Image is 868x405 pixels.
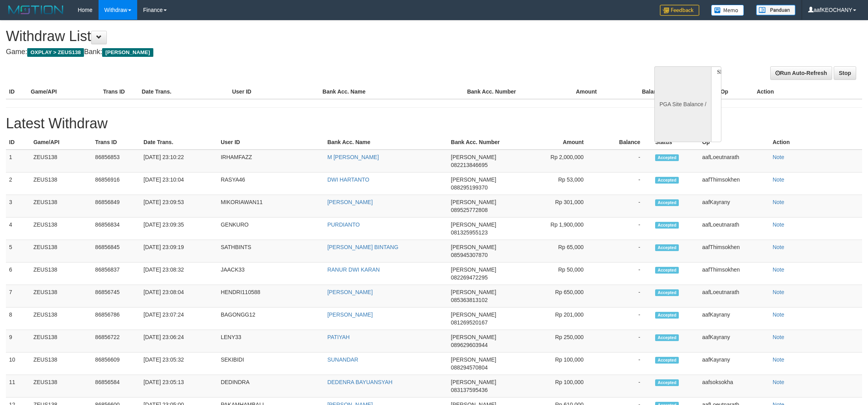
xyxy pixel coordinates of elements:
td: ZEUS138 [30,195,92,217]
span: Accepted [655,357,679,364]
a: DWI HARTANTO [327,176,369,183]
a: PATIYAH [327,334,350,340]
td: Rp 201,000 [529,307,595,330]
th: Amount [536,84,608,99]
td: ZEUS138 [30,172,92,195]
td: [DATE] 23:10:04 [140,172,218,195]
th: Bank Acc. Name [319,84,464,99]
td: aafKayrany [699,330,769,352]
span: Accepted [655,312,679,319]
td: Rp 301,000 [529,195,595,217]
td: aafKayrany [699,352,769,375]
th: Game/API [28,84,100,99]
span: [PERSON_NAME] [102,48,153,57]
a: PURDIANTO [327,221,359,228]
td: 9 [6,330,30,352]
th: Action [769,135,862,150]
td: aafLoeutnarath [699,285,769,307]
span: 083137595436 [451,387,488,393]
td: - [596,375,652,397]
th: Bank Acc. Number [464,84,536,99]
a: SUNANDAR [327,356,358,363]
td: 86856837 [92,262,140,285]
td: ZEUS138 [30,375,92,397]
th: Balance [609,84,675,99]
th: Amount [529,135,595,150]
td: Rp 53,000 [529,172,595,195]
th: Status [652,135,699,150]
td: aafKayrany [699,307,769,330]
td: MIKORIAWAN11 [218,195,324,217]
td: 86856916 [92,172,140,195]
td: 5 [6,240,30,262]
td: JAACK33 [218,262,324,285]
span: Accepted [655,222,679,229]
th: User ID [218,135,324,150]
span: 081269520167 [451,319,488,326]
span: Accepted [655,154,679,161]
td: 10 [6,352,30,375]
td: 1 [6,150,30,172]
span: [PERSON_NAME] [451,199,496,205]
span: 085363813102 [451,297,488,303]
td: - [596,195,652,217]
span: OXPLAY > ZEUS138 [27,48,84,57]
a: Note [773,221,784,228]
td: Rp 1,900,000 [529,217,595,240]
td: [DATE] 23:09:53 [140,195,218,217]
th: User ID [229,84,319,99]
td: - [596,330,652,352]
td: Rp 100,000 [529,352,595,375]
td: [DATE] 23:09:35 [140,217,218,240]
a: Run Auto-Refresh [770,66,832,80]
td: DEDINDRA [218,375,324,397]
a: Note [773,334,784,340]
a: RANUR DWI KARAN [327,266,380,273]
span: [PERSON_NAME] [451,334,496,340]
span: Accepted [655,379,679,386]
td: ZEUS138 [30,240,92,262]
a: [PERSON_NAME] [327,289,373,295]
th: Op [717,84,754,99]
span: 081325955123 [451,229,488,236]
td: Rp 100,000 [529,375,595,397]
td: ZEUS138 [30,262,92,285]
span: [PERSON_NAME] [451,356,496,363]
img: Button%20Memo.svg [711,5,744,16]
span: Accepted [655,199,679,206]
td: - [596,172,652,195]
td: [DATE] 23:05:32 [140,352,218,375]
td: [DATE] 23:05:13 [140,375,218,397]
a: Note [773,379,784,385]
td: SEKIBIDI [218,352,324,375]
td: - [596,285,652,307]
span: Accepted [655,244,679,251]
td: - [596,262,652,285]
a: Stop [834,66,856,80]
span: Accepted [655,289,679,296]
td: - [596,150,652,172]
th: Balance [596,135,652,150]
td: 6 [6,262,30,285]
td: - [596,307,652,330]
td: Rp 50,000 [529,262,595,285]
th: Date Trans. [138,84,229,99]
a: [PERSON_NAME] [327,311,373,318]
a: DEDENRA BAYUANSYAH [327,379,392,385]
span: [PERSON_NAME] [451,266,496,273]
th: Bank Acc. Number [448,135,529,150]
a: Note [773,289,784,295]
td: Rp 650,000 [529,285,595,307]
td: RASYA46 [218,172,324,195]
span: Accepted [655,267,679,274]
td: LENY33 [218,330,324,352]
td: aafsoksokha [699,375,769,397]
td: ZEUS138 [30,307,92,330]
td: Rp 2,000,000 [529,150,595,172]
td: [DATE] 23:07:24 [140,307,218,330]
span: 088294570804 [451,364,488,371]
img: panduan.png [756,5,795,15]
td: 86856834 [92,217,140,240]
div: PGA Site Balance / [654,66,711,142]
td: 86856786 [92,307,140,330]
